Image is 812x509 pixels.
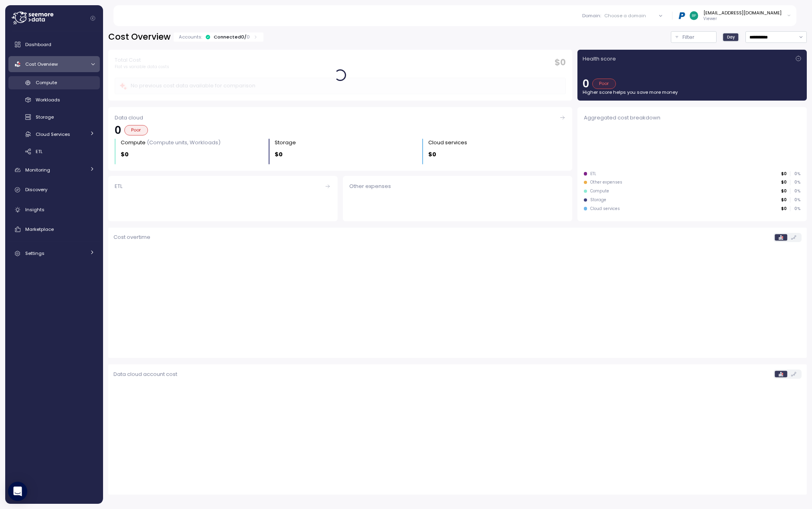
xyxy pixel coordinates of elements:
[247,34,250,40] p: 0
[214,34,250,40] div: Connected 0 /
[790,206,800,212] p: 0 %
[8,56,100,72] a: Cost Overview
[113,233,150,241] p: Cost overtime
[88,15,98,21] button: Collapse navigation
[671,31,717,43] button: Filter
[8,36,100,53] a: Dashboard
[781,197,787,203] p: $0
[584,114,800,122] div: Aggregated cost breakdown
[590,197,606,203] div: Storage
[8,93,100,107] a: Workloads
[583,79,589,89] p: 0
[8,111,100,124] a: Storage
[690,11,698,20] img: 7ad3c78ce95743f3a0c87eed701eacc5
[36,114,54,120] span: Storage
[36,148,43,155] span: ETL
[121,150,129,159] p: $0
[790,171,800,177] p: 0 %
[25,226,54,232] span: Marketplace
[8,76,100,89] a: Compute
[582,12,601,19] p: Domain :
[108,31,170,43] h2: Cost Overview
[727,34,735,40] span: Day
[349,182,566,190] div: Other expenses
[781,180,787,185] p: $0
[36,131,70,137] span: Cloud Services
[275,150,283,159] p: $0
[790,180,800,185] p: 0 %
[781,206,787,212] p: $0
[115,114,566,122] div: Data cloud
[8,182,100,198] a: Discovery
[428,150,436,159] p: $0
[108,107,572,171] a: Data cloud0PoorCompute (Compute units, Workloads)$0Storage $0Cloud services $0
[121,139,221,147] div: Compute
[590,206,620,212] div: Cloud services
[36,97,60,103] span: Workloads
[8,246,100,262] a: Settings
[8,221,100,237] a: Marketplace
[790,197,800,203] p: 0 %
[678,11,686,20] img: 68b03c81eca7ebbb46a2a292.PNG
[113,370,177,378] p: Data cloud account cost
[36,79,57,86] span: Compute
[25,206,45,213] span: Insights
[8,162,100,178] a: Monitoring
[428,139,467,147] div: Cloud services
[703,16,782,22] p: Viewer
[790,188,800,194] p: 0 %
[590,171,596,177] div: ETL
[25,186,47,193] span: Discovery
[275,139,296,147] div: Storage
[124,125,148,135] div: Poor
[179,34,202,40] p: Accounts:
[147,139,221,146] p: (Compute units, Workloads)
[25,167,50,173] span: Monitoring
[8,145,100,158] a: ETL
[25,250,45,257] span: Settings
[174,32,263,42] div: Accounts:Connected0/0
[115,182,331,190] div: ETL
[115,125,121,135] p: 0
[781,171,787,177] p: $0
[25,61,58,67] span: Cost Overview
[583,89,802,95] p: Higher score helps you save more money
[590,180,622,185] div: Other expenses
[682,33,695,41] p: Filter
[590,188,609,194] div: Compute
[8,127,100,141] a: Cloud Services
[25,41,51,48] span: Dashboard
[8,482,27,501] div: Open Intercom Messenger
[8,202,100,218] a: Insights
[583,55,616,63] p: Health score
[781,188,787,194] p: $0
[604,12,646,19] div: Choose a domain
[108,364,807,495] div: Aggregated cost breakdown
[592,79,616,89] div: Poor
[108,176,338,221] a: ETL
[703,10,782,16] div: [EMAIL_ADDRESS][DOMAIN_NAME]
